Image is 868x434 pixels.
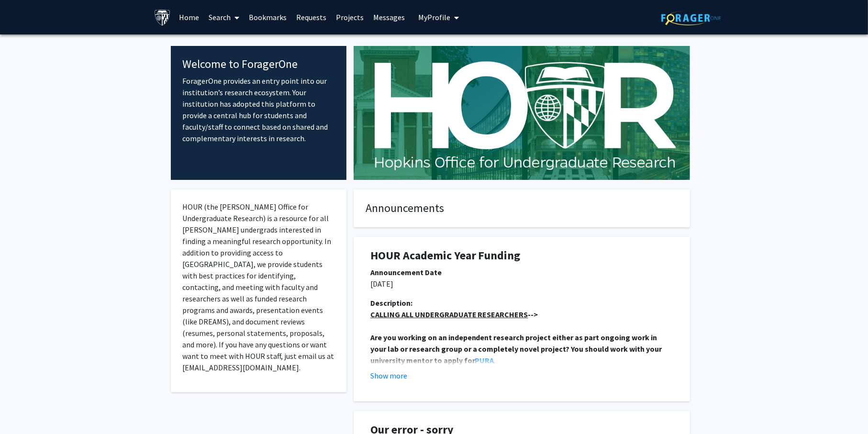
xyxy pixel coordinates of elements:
[370,310,538,319] strong: -->
[354,46,690,180] img: Cover Image
[370,370,407,381] button: Show more
[661,11,721,25] img: ForagerOne Logo
[370,333,664,365] strong: Are you working on an independent research project either as part ongoing work in your lab or res...
[370,310,528,319] u: CALLING ALL UNDERGRADUATE RESEARCHERS
[370,297,673,309] div: Description:
[7,391,41,427] iframe: Chat
[332,0,369,34] a: Projects
[366,201,678,215] h4: Announcements
[175,0,204,34] a: Home
[182,201,335,373] p: HOUR (the [PERSON_NAME] Office for Undergraduate Research) is a resource for all [PERSON_NAME] un...
[475,356,494,365] a: PURA
[245,0,292,34] a: Bookmarks
[370,332,673,366] p: .
[370,267,673,278] div: Announcement Date
[182,75,335,144] p: ForagerOne provides an entry point into our institution’s research ecosystem. Your institution ha...
[369,0,410,34] a: Messages
[419,12,451,22] span: My Profile
[154,9,171,26] img: Johns Hopkins University Logo
[370,278,673,289] p: [DATE]
[182,57,335,71] h4: Welcome to ForagerOne
[204,0,245,34] a: Search
[292,0,332,34] a: Requests
[370,249,673,263] h1: HOUR Academic Year Funding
